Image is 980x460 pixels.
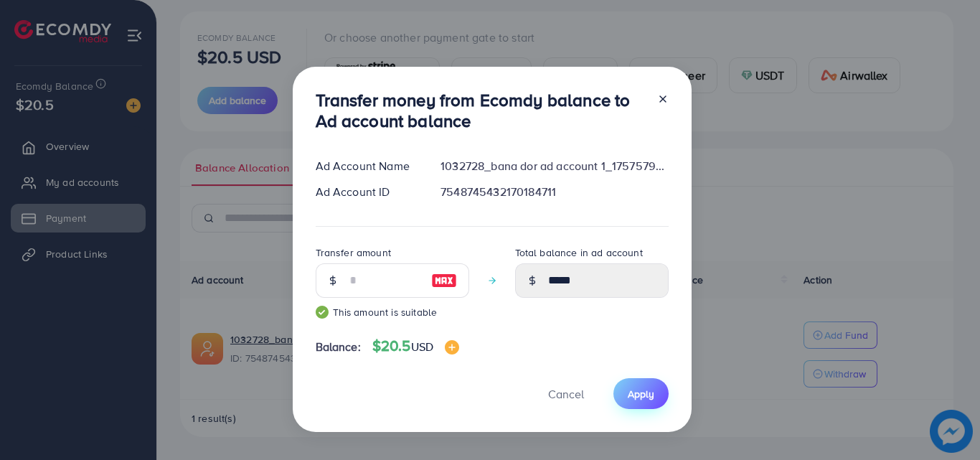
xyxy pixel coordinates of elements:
small: This amount is suitable [316,305,469,319]
label: Total balance in ad account [515,245,643,260]
div: 7548745432170184711 [429,184,679,200]
h4: $20.5 [372,337,459,355]
label: Transfer amount [316,245,391,260]
div: Ad Account ID [304,184,430,200]
h3: Transfer money from Ecomdy balance to Ad account balance [316,90,646,131]
img: image [431,272,457,289]
img: guide [316,306,329,319]
span: Cancel [548,386,584,402]
span: Apply [628,387,654,401]
button: Apply [613,378,669,409]
div: 1032728_bana dor ad account 1_1757579407255 [429,158,679,174]
img: image [445,340,459,355]
span: USD [411,339,433,355]
button: Cancel [530,378,602,409]
div: Ad Account Name [304,158,430,174]
span: Balance: [316,339,361,355]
